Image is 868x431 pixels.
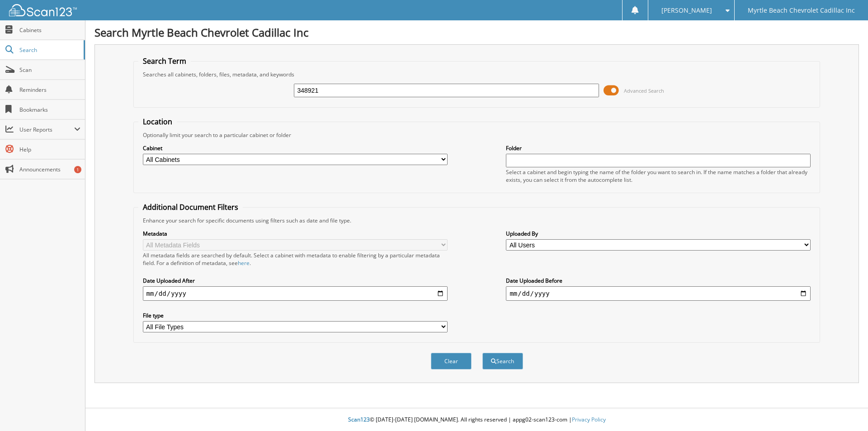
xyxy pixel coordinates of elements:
[74,166,81,173] div: 1
[506,286,811,301] input: end
[431,353,472,369] button: Clear
[138,217,816,224] div: Enhance your search for specific documents using filters such as date and file type.
[748,8,855,13] span: Myrtle Beach Chevrolet Cadillac Inc
[19,106,80,114] span: Bookmarks
[143,251,448,267] div: All metadata fields are searched by default. Select a cabinet with metadata to enable filtering b...
[143,312,448,319] label: File type
[19,126,74,133] span: User Reports
[138,56,191,66] legend: Search Term
[482,353,523,369] button: Search
[19,26,80,34] span: Cabinets
[9,4,77,16] img: scan123-logo-white.svg
[19,166,80,173] span: Announcements
[138,131,816,139] div: Optionally limit your search to a particular cabinet or folder
[138,202,243,212] legend: Additional Document Filters
[94,25,859,40] h1: Search Myrtle Beach Chevrolet Cadillac Inc
[138,117,177,127] legend: Location
[138,71,816,78] div: Searches all cabinets, folders, files, metadata, and keywords
[19,146,80,153] span: Help
[143,230,448,237] label: Metadata
[624,87,664,94] span: Advanced Search
[506,277,811,284] label: Date Uploaded Before
[19,86,80,94] span: Reminders
[238,259,250,267] a: here
[143,286,448,301] input: start
[506,230,811,237] label: Uploaded By
[823,388,868,431] iframe: Chat Widget
[348,416,370,423] span: Scan123
[85,409,868,431] div: © [DATE]-[DATE] [DOMAIN_NAME]. All rights reserved | appg02-scan123-com |
[19,46,79,54] span: Search
[506,168,811,184] div: Select a cabinet and begin typing the name of the folder you want to search in. If the name match...
[143,277,448,284] label: Date Uploaded After
[19,66,80,74] span: Scan
[661,8,712,13] span: [PERSON_NAME]
[572,416,606,423] a: Privacy Policy
[506,144,811,152] label: Folder
[143,144,448,152] label: Cabinet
